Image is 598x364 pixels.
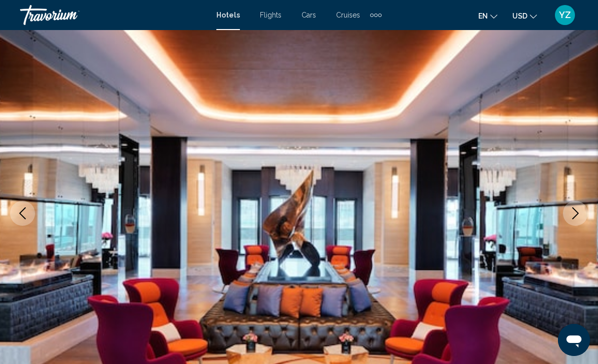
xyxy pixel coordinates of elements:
span: en [478,12,488,20]
a: Cruises [336,11,360,19]
button: Previous image [10,201,35,226]
button: User Menu [552,5,578,26]
button: Next image [563,201,588,226]
button: Change currency [512,9,537,23]
a: Hotels [216,11,240,19]
button: Change language [478,9,497,23]
a: Cars [302,11,316,19]
span: YZ [559,10,571,20]
iframe: Кнопка запуска окна обмена сообщениями [558,324,590,356]
span: USD [512,12,527,20]
button: Extra navigation items [370,7,382,23]
a: Flights [260,11,281,19]
a: Travorium [20,5,206,25]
